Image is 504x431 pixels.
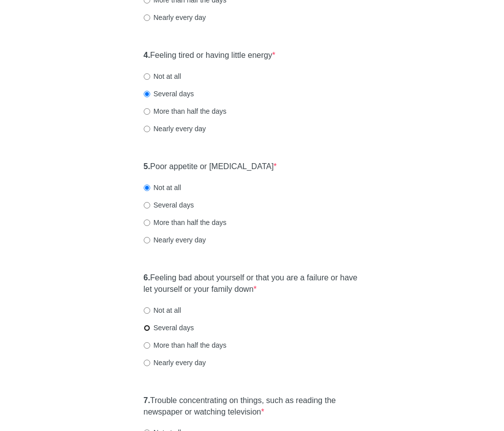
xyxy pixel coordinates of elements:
[144,235,206,245] label: Nearly every day
[144,342,150,349] input: More than half the days
[144,183,181,193] label: Not at all
[144,73,150,80] input: Not at all
[144,51,150,59] strong: 4.
[144,237,150,243] input: Nearly every day
[144,124,206,134] label: Nearly every day
[144,106,227,116] label: More than half the days
[144,108,150,115] input: More than half the days
[144,360,150,366] input: Nearly every day
[144,272,361,295] label: Feeling bad about yourself or that you are a failure or have let yourself or your family down
[144,14,150,21] input: Nearly every day
[144,273,150,282] strong: 6.
[144,200,194,210] label: Several days
[144,50,275,61] label: Feeling tired or having little energy
[144,305,181,315] label: Not at all
[144,323,194,333] label: Several days
[144,325,150,331] input: Several days
[144,217,227,227] label: More than half the days
[144,358,206,368] label: Nearly every day
[144,71,181,81] label: Not at all
[144,89,194,99] label: Several days
[144,91,150,97] input: Several days
[144,162,150,171] strong: 5.
[144,219,150,226] input: More than half the days
[144,396,150,405] strong: 7.
[144,12,206,22] label: Nearly every day
[144,395,361,418] label: Trouble concentrating on things, such as reading the newspaper or watching television
[144,126,150,132] input: Nearly every day
[144,307,150,314] input: Not at all
[144,185,150,191] input: Not at all
[144,161,277,173] label: Poor appetite or [MEDICAL_DATA]
[144,202,150,209] input: Several days
[144,340,227,350] label: More than half the days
